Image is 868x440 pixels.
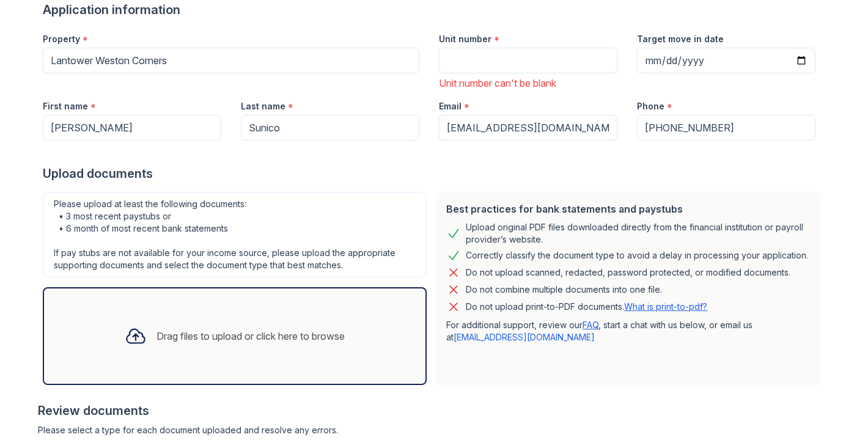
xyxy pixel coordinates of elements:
[446,319,811,343] p: For additional support, review our , start a chat with us below, or email us at
[466,265,790,280] div: Do not upload scanned, redacted, password protected, or modified documents.
[43,33,80,45] label: Property
[43,1,825,18] div: Application information
[637,33,724,45] label: Target move in date
[43,192,427,277] div: Please upload at least the following documents: • 3 most recent paystubs or • 6 month of most rec...
[583,320,598,330] a: FAQ
[446,202,811,216] div: Best practices for bank statements and paystubs
[466,282,662,297] div: Do not combine multiple documents into one file.
[466,221,811,246] div: Upload original PDF files downloaded directly from the financial institution or payroll provider’...
[439,33,491,45] label: Unit number
[38,402,825,419] div: Review documents
[466,301,707,313] p: Do not upload print-to-PDF documents.
[38,424,825,436] div: Please select a type for each document uploaded and resolve any errors.
[439,100,462,112] label: Email
[156,329,345,343] div: Drag files to upload or click here to browse
[637,100,664,112] label: Phone
[466,248,808,263] div: Correctly classify the document type to avoid a delay in processing your application.
[43,165,825,182] div: Upload documents
[624,301,707,312] a: What is print-to-pdf?
[241,100,285,112] label: Last name
[439,76,617,90] div: Unit number can't be blank
[43,100,88,112] label: First name
[454,332,595,342] a: [EMAIL_ADDRESS][DOMAIN_NAME]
